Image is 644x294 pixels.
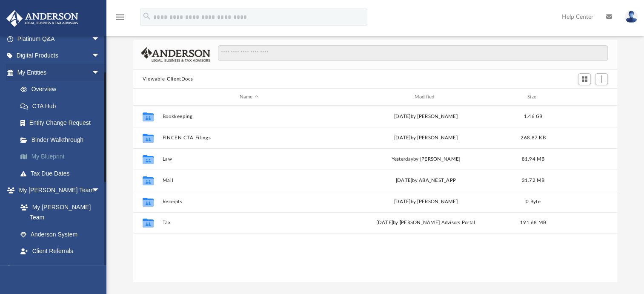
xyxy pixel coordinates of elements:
span: arrow_drop_down [92,259,109,277]
button: Tax [163,220,336,225]
div: [DATE] by [PERSON_NAME] [339,198,512,206]
a: Entity Change Request [12,115,113,132]
a: My Blueprint [12,148,113,165]
button: Receipts [163,199,336,205]
div: id [554,93,613,101]
div: [DATE] by ABA_NEST_APP [339,177,512,184]
span: arrow_drop_down [92,47,109,65]
a: Tax Due Dates [12,165,113,182]
a: Anderson System [12,226,109,243]
button: Law [163,156,336,162]
button: Mail [163,178,336,183]
a: CTA Hub [12,98,113,115]
div: Name [162,93,335,101]
div: by [PERSON_NAME] [339,156,512,163]
div: id [137,93,158,101]
a: Client Referrals [12,243,109,260]
span: arrow_drop_down [92,64,109,81]
div: [DATE] by [PERSON_NAME] [339,134,512,142]
span: arrow_drop_down [92,182,109,199]
img: User Pic [625,11,638,23]
span: 191.68 MB [520,220,546,225]
span: arrow_drop_down [92,30,109,48]
i: menu [115,12,125,22]
button: Bookkeeping [163,114,336,119]
a: Digital Productsarrow_drop_down [6,47,113,64]
a: My Documentsarrow_drop_down [6,259,109,277]
img: Anderson Advisors Platinum Portal [4,10,81,27]
a: Binder Walkthrough [12,131,113,148]
input: Search files and folders [218,45,608,61]
span: 81.94 MB [522,157,545,161]
a: My Entitiesarrow_drop_down [6,64,113,81]
a: Overview [12,81,113,98]
a: My [PERSON_NAME] Teamarrow_drop_down [6,182,109,199]
span: 1.46 GB [524,114,543,119]
span: yesterday [392,157,413,161]
div: [DATE] by [PERSON_NAME] [339,113,512,121]
button: FINCEN CTA Filings [163,135,336,141]
span: 0 Byte [526,199,541,204]
button: Add [595,73,608,85]
div: Modified [339,93,512,101]
span: 268.87 KB [521,135,545,140]
div: Size [516,93,550,101]
div: [DATE] by [PERSON_NAME] Advisors Portal [339,219,512,227]
a: menu [115,16,125,22]
div: grid [133,106,617,282]
span: 31.72 MB [522,178,545,183]
a: My [PERSON_NAME] Team [12,199,104,226]
i: search [142,12,152,21]
a: Platinum Q&Aarrow_drop_down [6,30,113,47]
button: Viewable-ClientDocs [143,75,193,83]
button: Switch to Grid View [578,73,591,85]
